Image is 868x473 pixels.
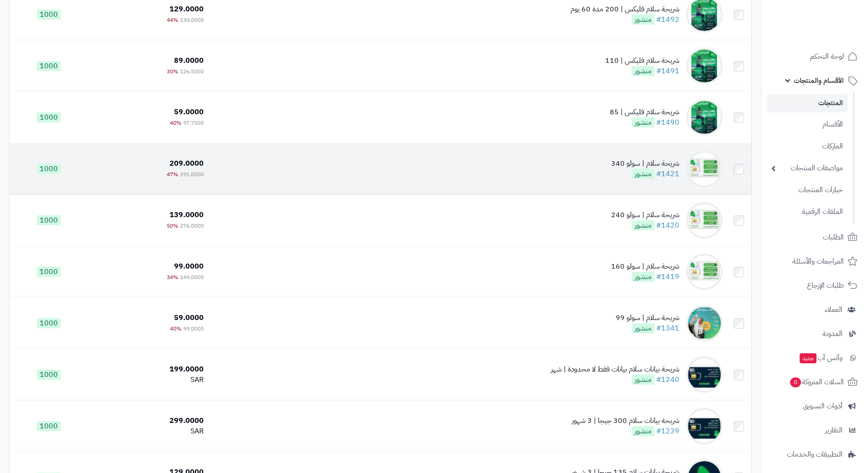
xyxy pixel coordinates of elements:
div: شريحة سلام | سولو 160 [611,261,679,272]
span: 126.5000 [180,67,204,76]
a: #1341 [656,323,679,334]
div: 199.0000 [91,364,203,375]
a: مواصفات المنتجات [767,158,847,178]
a: وآتس آبجديد [767,347,863,369]
a: الماركات [767,137,847,156]
a: خيارات المنتجات [767,180,847,200]
span: التطبيقات والخدمات [787,448,842,461]
span: منشور [632,220,654,230]
div: شريحة بيانات سلام بيانات فقط لا محدودة | شهر [551,364,679,375]
img: شريحة سلام | سولو 160 [686,254,723,290]
a: السلات المتروكة0 [767,371,863,393]
a: #1492 [656,14,679,25]
span: 391.0000 [180,170,204,178]
span: منشور [632,375,654,385]
span: 97.7500 [183,119,204,127]
span: منشور [632,117,654,127]
span: 34% [167,273,178,281]
a: المراجعات والأسئلة [767,250,863,272]
span: منشور [632,169,654,179]
span: 1000 [37,10,61,20]
div: شريحة بيانات سلام 300 جيجا | 3 شهور [572,416,679,426]
span: 99.0000 [174,261,204,272]
span: منشور [632,426,654,436]
div: SAR [91,375,203,385]
div: 299.0000 [91,416,203,426]
span: 276.0000 [180,222,204,230]
span: وآتس آب [799,351,842,364]
span: 30% [167,67,178,76]
div: شريحة سلام فليكس | 110 [605,56,679,66]
span: 50% [167,222,178,230]
img: شريحة سلام | سولو 340 [686,151,723,187]
span: التقارير [825,424,842,437]
span: جديد [800,353,817,363]
img: شريحة سلام فليكس | 85 [686,99,723,136]
img: شريحة سلام | سولو 99 [686,305,723,341]
span: 40% [170,119,181,127]
span: المراجعات والأسئلة [792,255,844,268]
span: منشور [632,272,654,282]
a: الطلبات [767,226,863,248]
a: أدوات التسويق [767,395,863,417]
img: شريحة بيانات سلام 300 جيجا | 3 شهور [686,408,723,444]
a: لوحة التحكم [767,46,863,67]
span: 89.0000 [174,55,204,66]
a: الأقسام [767,115,847,134]
div: شريحة سلام | سولو 99 [616,313,679,323]
img: شريحة سلام فليكس | 110 [686,48,723,84]
img: logo-2.png [806,25,859,44]
span: الأقسام والمنتجات [794,74,844,87]
a: #1491 [656,66,679,76]
span: منشور [632,66,654,76]
span: السلات المتروكة [789,376,844,388]
span: منشور [632,15,654,25]
span: 47% [167,170,178,178]
a: #1420 [656,220,679,231]
span: 1000 [37,421,61,431]
span: 129.0000 [169,4,204,15]
span: 99.0000 [183,325,204,333]
a: #1239 [656,426,679,437]
a: #1419 [656,271,679,282]
span: 1000 [37,112,61,122]
span: 44% [167,16,178,24]
a: العملاء [767,299,863,320]
span: 149.0000 [180,273,204,281]
span: العملاء [825,303,842,316]
span: 1000 [37,318,61,328]
span: 59.0000 [174,107,204,117]
img: شريحة بيانات سلام بيانات فقط لا محدودة | شهر [686,356,723,393]
span: 209.0000 [169,158,204,169]
div: شريحة سلام | سولو 240 [611,210,679,220]
a: التقارير [767,419,863,441]
a: #1421 [656,168,679,179]
span: منشور [632,323,654,333]
span: أدوات التسويق [803,400,842,412]
span: 1000 [37,370,61,380]
span: 1000 [37,164,61,174]
span: 0 [790,377,801,387]
span: 230.0000 [180,16,204,24]
a: المنتجات [767,94,847,112]
img: شريحة سلام | سولو 240 [686,202,723,239]
span: لوحة التحكم [810,50,844,63]
span: طلبات الإرجاع [807,279,844,292]
span: 139.0000 [169,209,204,220]
span: 1000 [37,215,61,225]
a: المدونة [767,323,863,345]
a: الملفات الرقمية [767,202,847,222]
a: طلبات الإرجاع [767,275,863,296]
a: #1240 [656,374,679,385]
span: 40% [170,325,181,333]
a: التطبيقات والخدمات [767,443,863,465]
span: 1000 [37,61,61,71]
a: #1490 [656,117,679,128]
div: شريحة سلام فليكس | 200 مدة 60 يوم [570,4,679,15]
span: 1000 [37,267,61,277]
div: شريحة سلام | سولو 340 [611,158,679,169]
span: الطلبات [823,231,844,244]
span: المدونة [822,327,842,340]
div: شريحة سلام فليكس | 85 [610,107,679,117]
div: SAR [91,426,203,437]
